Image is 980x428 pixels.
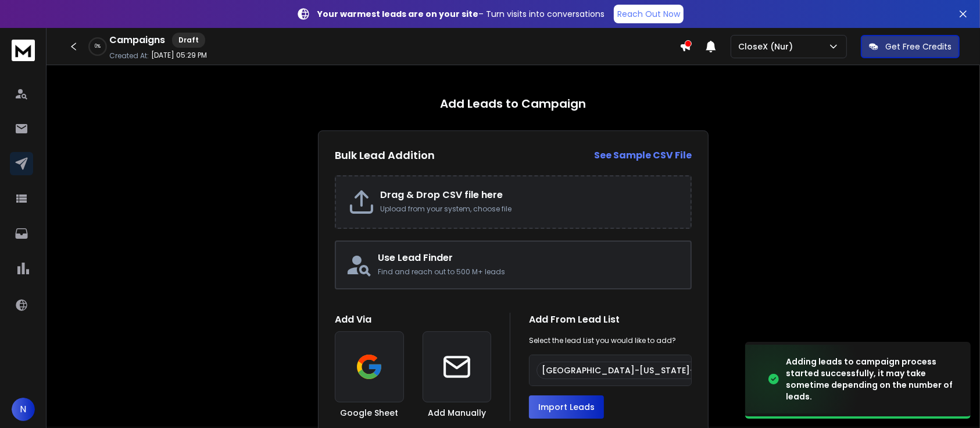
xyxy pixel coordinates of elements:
button: N [12,398,35,421]
div: Draft [172,33,205,48]
h1: Add Via [335,313,491,327]
span: [GEOGRAPHIC_DATA]-[US_STATE]-seo-6k [542,365,725,376]
p: Select the lead List you would like to add? [529,336,676,345]
p: Get Free Credits [885,41,952,52]
h3: Google Sheet [340,407,398,419]
strong: Your warmest leads are on your site [317,8,478,20]
p: Find and reach out to 500 M+ leads [378,267,681,277]
p: [DATE] 05:29 PM [151,51,207,60]
h2: Use Lead Finder [378,251,681,265]
p: CloseX (Nur) [738,41,797,52]
div: Adding leads to campaign process started successfully, it may take sometime depending on the numb... [786,356,957,402]
img: image [745,345,861,414]
p: Reach Out Now [617,8,680,20]
a: See Sample CSV File [594,148,692,162]
p: Created At: [109,51,149,61]
p: – Turn visits into conversations [317,8,605,20]
p: Upload from your system, choose file [380,204,679,214]
button: Import Leads [529,395,604,419]
h2: Bulk Lead Addition [335,147,435,164]
h1: Campaigns [109,33,165,47]
h1: Add Leads to Campaign [441,95,586,112]
h1: Add From Lead List [529,313,692,327]
h3: Add Manually [428,407,486,419]
p: 0 % [95,43,101,50]
button: Get Free Credits [861,35,960,58]
h2: Drag & Drop CSV file here [380,188,679,202]
img: logo [12,40,35,61]
strong: See Sample CSV File [594,148,692,162]
a: Reach Out Now [614,5,684,23]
